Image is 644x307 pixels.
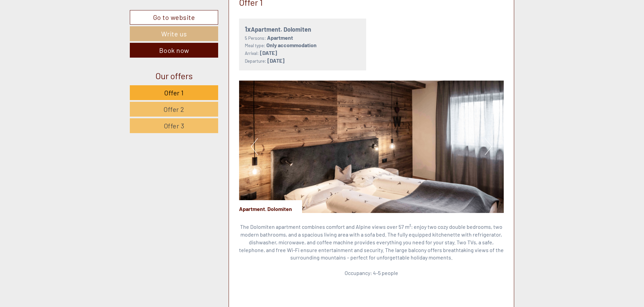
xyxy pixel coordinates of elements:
[239,223,504,277] p: The Dolomiten apartment combines comfort and Alpine views over 57 m²: enjoy two cozy double bedro...
[267,34,293,41] b: Apartment
[485,138,492,155] button: Next
[120,5,145,17] div: [DATE]
[245,24,361,34] div: Apartment. Dolomiten
[245,50,259,56] small: Arrival:
[130,43,218,58] a: Book now
[239,81,504,213] img: image
[164,122,184,130] span: Offer 3
[260,50,277,56] b: [DATE]
[164,105,184,113] span: Offer 2
[239,200,302,213] div: Apartment. Dolomiten
[251,138,258,155] button: Previous
[130,10,218,25] a: Go to website
[267,57,285,64] b: [DATE]
[10,33,81,37] small: 22:02
[245,35,266,41] small: 5 Persons:
[228,175,265,189] button: Send
[164,89,184,97] span: Offer 1
[5,18,85,39] div: Hello, how can we help you?
[245,25,251,33] b: 1x
[130,26,218,41] a: Write us
[130,69,218,82] div: Our offers
[10,20,81,25] div: Appartements & Wellness [PERSON_NAME]
[245,42,265,48] small: Meal type:
[245,58,266,64] small: Departure:
[266,42,317,48] b: Only accommodation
